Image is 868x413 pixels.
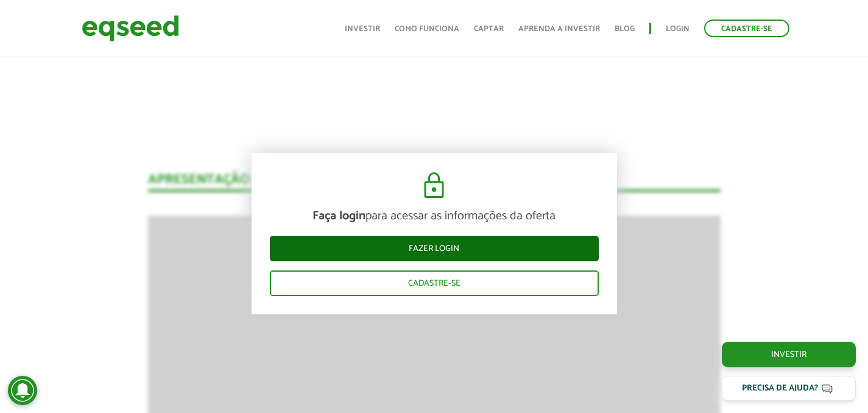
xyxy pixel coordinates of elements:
a: Blog [615,25,635,33]
a: Investir [722,342,856,367]
a: Como funciona [395,25,459,33]
a: Cadastre-se [270,270,599,295]
a: Cadastre-se [704,19,789,37]
a: Aprenda a investir [518,25,600,33]
strong: Faça login [312,205,365,225]
a: Investir [345,25,380,33]
a: Login [666,25,690,33]
a: Captar [474,25,504,33]
a: Fazer login [270,235,599,261]
img: cadeado.svg [419,171,449,200]
img: EqSeed [82,12,179,44]
p: para acessar as informações da oferta [270,208,599,223]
